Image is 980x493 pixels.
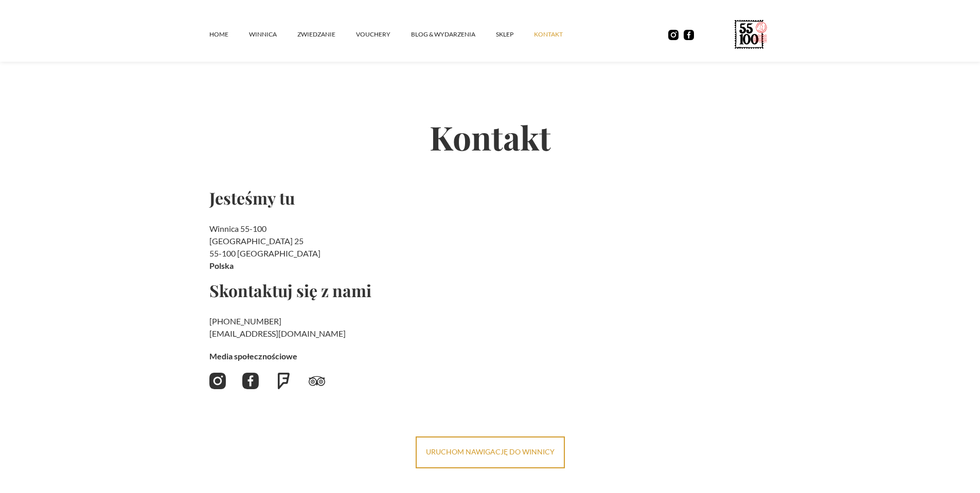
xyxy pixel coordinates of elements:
strong: Media społecznościowe [209,351,297,361]
a: SKLEP [496,19,534,50]
a: Home [209,19,249,50]
h2: Winnica 55-100 [GEOGRAPHIC_DATA] 25 55-100 [GEOGRAPHIC_DATA] [209,223,387,272]
h2: Skontaktuj się z nami [209,282,387,299]
a: kontakt [534,19,583,50]
h2: Jesteśmy tu [209,190,387,206]
a: ZWIEDZANIE [297,19,356,50]
a: vouchery [356,19,411,50]
a: [EMAIL_ADDRESS][DOMAIN_NAME] [209,328,346,338]
strong: Polska [209,261,234,270]
a: winnica [249,19,297,50]
h2: Kontakt [209,84,771,190]
h2: ‍ [209,315,387,340]
a: uruchom nawigację do winnicy [416,436,565,468]
a: Blog & Wydarzenia [411,19,496,50]
a: [PHONE_NUMBER] [209,316,281,326]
